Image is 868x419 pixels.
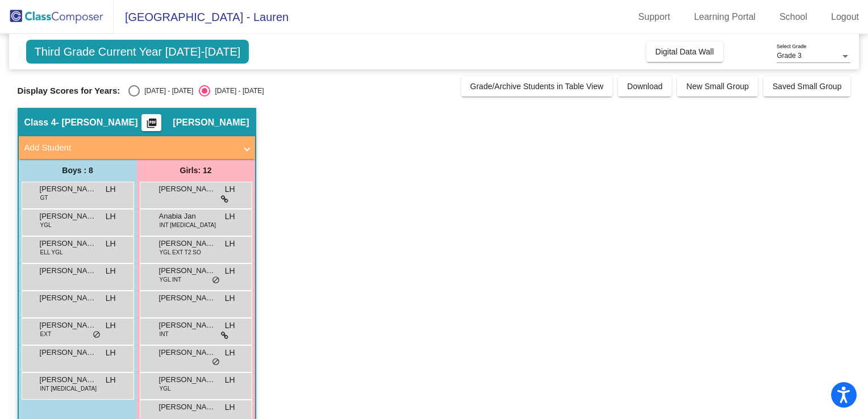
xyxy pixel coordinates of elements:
span: [PERSON_NAME] [159,347,216,358]
span: [PERSON_NAME] [40,183,97,195]
span: LH [225,320,235,332]
span: [PERSON_NAME] [159,183,216,195]
span: [PERSON_NAME] [40,211,97,222]
span: [PERSON_NAME] [159,292,216,304]
span: GT [40,194,48,202]
button: Download [618,76,671,97]
span: [PERSON_NAME] [159,401,216,413]
span: Third Grade Current Year [DATE]-[DATE] [26,40,249,64]
span: [PERSON_NAME] [40,265,97,276]
span: LH [225,265,235,277]
span: YGL EXT T2 SO [160,248,201,257]
span: Class 4 [24,117,56,128]
span: YGL [40,221,52,229]
mat-panel-title: Add Student [24,141,236,154]
span: INT [MEDICAL_DATA] [160,221,216,229]
button: Print Students Details [141,114,161,131]
mat-radio-group: Select an option [128,85,264,97]
span: [PERSON_NAME] [159,238,216,249]
span: LH [225,211,235,223]
div: [DATE] - [DATE] [140,86,193,96]
a: Logout [822,8,868,26]
mat-expansion-panel-header: Add Student [19,136,255,159]
span: [PERSON_NAME] [159,374,216,386]
span: Grade 3 [777,52,801,60]
span: [GEOGRAPHIC_DATA] - Lauren [114,8,289,26]
span: do_not_disturb_alt [212,358,220,367]
span: do_not_disturb_alt [212,276,220,285]
span: Display Scores for Years: [18,86,120,96]
span: LH [106,374,116,386]
span: Digital Data Wall [656,47,714,56]
span: LH [106,347,116,359]
span: LH [225,292,235,304]
a: Learning Portal [685,8,765,26]
button: Digital Data Wall [646,41,723,62]
span: LH [225,238,235,250]
div: Girls: 12 [137,159,255,182]
span: [PERSON_NAME] [159,265,216,276]
span: do_not_disturb_alt [93,330,101,340]
span: LH [106,183,116,195]
span: LH [225,347,235,359]
span: LH [106,265,116,277]
span: ELL YGL [40,248,63,257]
span: Saved Small Group [773,82,841,91]
span: [PERSON_NAME] [40,320,97,331]
div: [DATE] - [DATE] [210,86,264,96]
button: Grade/Archive Students in Table View [461,76,613,97]
button: New Small Group [677,76,758,97]
span: [PERSON_NAME] [40,374,97,386]
span: [PERSON_NAME] [173,117,249,128]
div: Boys : 8 [19,159,137,182]
mat-icon: picture_as_pdf [145,118,158,133]
span: Grade/Archive Students in Table View [470,82,604,91]
a: Support [629,8,679,26]
span: LH [106,238,116,250]
span: LH [225,183,235,195]
span: INT [MEDICAL_DATA] [40,384,97,393]
button: Saved Small Group [763,76,850,97]
span: LH [106,320,116,332]
span: New Small Group [686,82,749,91]
span: YGL [160,384,171,393]
span: YGL INT [160,275,182,284]
span: LH [225,401,235,413]
span: [PERSON_NAME] [40,347,97,358]
span: EXT [40,330,51,338]
span: LH [225,374,235,386]
span: LH [106,292,116,304]
span: LH [106,211,116,223]
span: [PERSON_NAME] [40,292,97,304]
span: Download [627,82,662,91]
span: INT [160,330,169,338]
span: [PERSON_NAME] [40,238,97,249]
span: [PERSON_NAME] [159,320,216,331]
span: - [PERSON_NAME] [56,117,138,128]
a: School [770,8,816,26]
span: Anabia Jan [159,211,216,222]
